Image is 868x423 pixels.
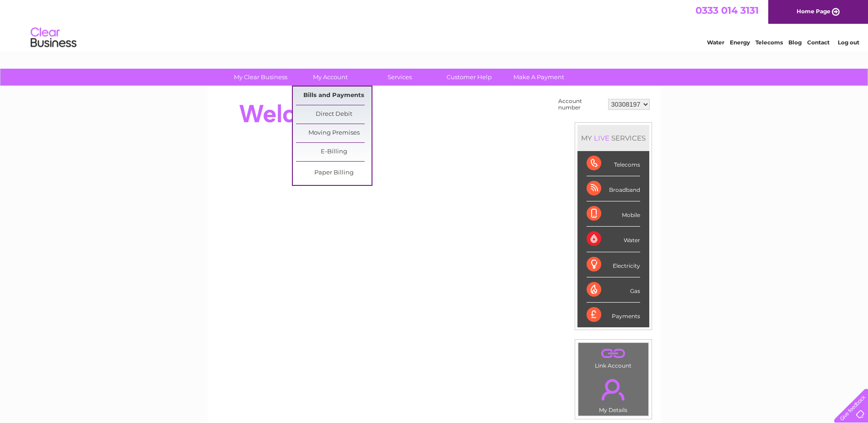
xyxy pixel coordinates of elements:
[587,151,640,176] div: Telecoms
[730,39,750,46] a: Energy
[578,342,649,371] td: Link Account
[431,69,507,86] a: Customer Help
[296,105,372,124] a: Direct Debit
[218,5,651,44] div: Clear Business is a trading name of Verastar Limited (registered in [GEOGRAPHIC_DATA] No. 3667643...
[556,96,606,113] td: Account number
[807,39,830,46] a: Contact
[577,125,649,151] div: MY SERVICES
[587,227,640,252] div: Water
[592,134,611,142] div: LIVE
[587,201,640,227] div: Mobile
[296,87,372,105] a: Bills and Payments
[362,69,437,86] a: Services
[501,69,577,86] a: Make A Payment
[587,176,640,201] div: Broadband
[695,5,759,16] a: 0333 014 3131
[296,124,372,142] a: Moving Premises
[587,252,640,277] div: Electricity
[296,164,372,182] a: Paper Billing
[30,24,77,52] img: logo.png
[707,39,724,46] a: Water
[581,345,646,361] a: .
[296,143,372,161] a: E-Billing
[587,277,640,303] div: Gas
[292,69,368,86] a: My Account
[581,374,646,406] a: .
[788,39,802,46] a: Blog
[755,39,783,46] a: Telecoms
[578,371,649,416] td: My Details
[838,39,859,46] a: Log out
[587,303,640,327] div: Payments
[223,69,298,86] a: My Clear Business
